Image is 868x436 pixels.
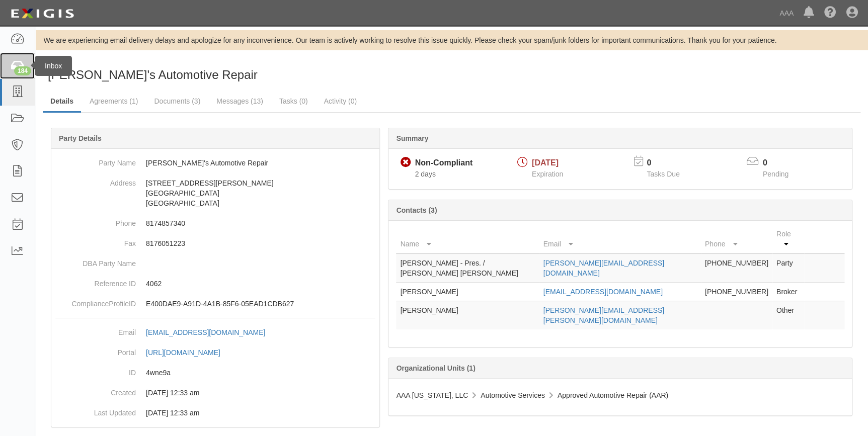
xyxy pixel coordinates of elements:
[209,91,271,111] a: Messages (13)
[532,158,559,167] span: [DATE]
[8,5,77,23] img: logo-5460c22ac91f19d4615b14bd174203de0afe785f0fc80cf4dbbc73dc1793850b.png
[763,157,801,169] p: 0
[396,391,468,399] span: AAA [US_STATE], LLC
[539,225,700,253] th: Email
[415,170,435,178] span: Since 09/01/2025
[701,253,772,283] td: [PHONE_NUMBER]
[396,283,539,301] td: [PERSON_NAME]
[47,58,258,66] div: Party
[824,7,836,19] i: Help Center - Complianz
[59,134,102,142] b: Party Details
[647,170,679,178] span: Tasks Due
[55,233,375,253] dd: 8176051223
[272,91,315,111] a: Tasks (0)
[701,283,772,301] td: [PHONE_NUMBER]
[35,35,868,45] div: We are experiencing email delivery delays and apologize for any inconvenience. Our team is active...
[55,233,136,248] dt: Fax
[55,274,136,289] dt: Reference ID
[55,363,375,383] dd: 4wne9a
[43,58,444,83] div: Jeffrey's Automotive Repair
[701,225,772,253] th: Phone
[55,403,136,418] dt: Last Updated
[55,342,136,358] dt: Portal
[55,363,136,378] dt: ID
[543,306,664,324] a: [PERSON_NAME][EMAIL_ADDRESS][PERSON_NAME][DOMAIN_NAME]
[647,157,692,169] p: 0
[43,91,81,113] a: Details
[772,301,804,330] td: Other
[146,279,375,289] p: 4062
[55,173,375,213] dd: [STREET_ADDRESS][PERSON_NAME] [GEOGRAPHIC_DATA] [GEOGRAPHIC_DATA]
[317,91,364,111] a: Activity (0)
[55,322,136,337] dt: Email
[55,153,136,168] dt: Party Name
[82,91,145,111] a: Agreements (1)
[146,328,276,336] a: [EMAIL_ADDRESS][DOMAIN_NAME]
[48,68,258,81] span: [PERSON_NAME]'s Automotive Repair
[55,213,375,233] dd: 8174857340
[396,301,539,330] td: [PERSON_NAME]
[543,259,664,277] a: [PERSON_NAME][EMAIL_ADDRESS][DOMAIN_NAME]
[146,348,231,357] a: [URL][DOMAIN_NAME]
[55,294,136,309] dt: ComplianceProfileID
[55,253,136,269] dt: DBA Party Name
[55,213,136,228] dt: Phone
[558,391,668,399] span: Approved Automotive Repair (AAR)
[35,56,72,76] div: Inbox
[772,225,804,253] th: Role
[146,91,208,111] a: Documents (3)
[146,299,375,309] p: E400DAE9-A91D-4A1B-85F6-05EAD1CDB627
[55,383,375,403] dd: 03/10/2023 12:33 am
[772,253,804,283] td: Party
[481,391,545,399] span: Automotive Services
[763,170,788,178] span: Pending
[55,173,136,188] dt: Address
[772,283,804,301] td: Broker
[146,327,265,337] div: [EMAIL_ADDRESS][DOMAIN_NAME]
[400,157,411,168] i: Non-Compliant
[532,170,563,178] span: Expiration
[396,253,539,283] td: [PERSON_NAME] - Pres. / [PERSON_NAME] [PERSON_NAME]
[415,157,472,169] div: Non-Compliant
[396,206,437,214] b: Contacts (3)
[774,3,799,23] a: AAA
[396,364,475,372] b: Organizational Units (1)
[543,288,662,296] a: [EMAIL_ADDRESS][DOMAIN_NAME]
[14,66,31,75] div: 184
[55,383,136,398] dt: Created
[396,134,428,142] b: Summary
[396,225,539,253] th: Name
[55,403,375,423] dd: 03/10/2023 12:33 am
[55,153,375,173] dd: [PERSON_NAME]'s Automotive Repair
